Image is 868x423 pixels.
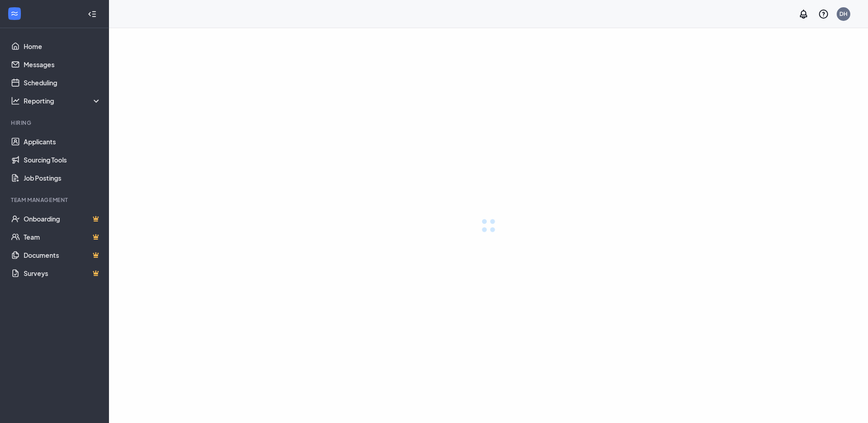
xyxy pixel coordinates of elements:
[24,151,101,169] a: Sourcing Tools
[24,228,101,246] a: TeamCrown
[24,210,101,228] a: OnboardingCrown
[11,96,20,105] svg: Analysis
[88,10,97,19] svg: Collapse
[818,9,829,20] svg: QuestionInfo
[24,96,102,105] div: Reporting
[24,37,101,55] a: Home
[24,133,101,151] a: Applicants
[24,74,101,92] a: Scheduling
[10,9,19,18] svg: WorkstreamLogo
[839,10,848,18] div: DH
[798,9,809,20] svg: Notifications
[11,196,99,204] div: Team Management
[11,119,99,127] div: Hiring
[24,169,101,187] a: Job Postings
[24,55,101,74] a: Messages
[24,246,101,264] a: DocumentsCrown
[24,264,101,282] a: SurveysCrown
